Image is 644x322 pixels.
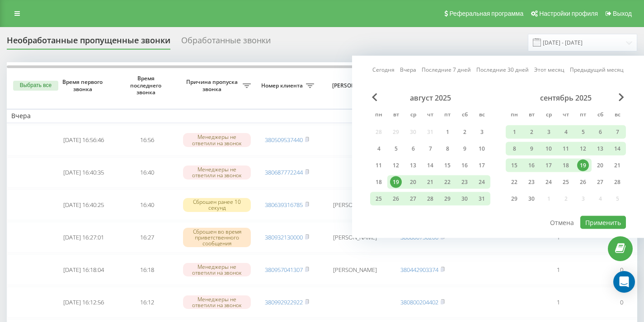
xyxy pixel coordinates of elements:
div: чт 7 авг. 2025 г. [422,142,439,156]
div: Менеджеры не ответили на звонок [183,133,251,147]
div: Менеджеры не ответили на звонок [183,295,251,309]
div: пт 8 авг. 2025 г. [439,142,456,156]
div: 25 [560,176,572,188]
div: 28 [424,193,436,205]
div: ср 3 сент. 2025 г. [540,125,557,139]
td: 1 [526,287,590,317]
div: 3 [543,126,555,138]
a: 380992922922 [265,298,303,306]
div: 2 [459,126,470,138]
div: 10 [476,143,488,155]
div: 29 [508,193,520,205]
div: 7 [611,126,623,138]
span: Время последнего звонка [122,75,171,96]
div: пн 11 авг. 2025 г. [370,159,387,172]
div: ср 20 авг. 2025 г. [404,175,422,189]
div: Open Intercom Messenger [613,271,635,293]
div: пн 29 сент. 2025 г. [506,192,523,206]
div: 12 [390,160,402,171]
div: ср 24 сент. 2025 г. [540,175,557,189]
div: 5 [577,126,589,138]
td: 16:56 [115,125,179,156]
div: сб 30 авг. 2025 г. [456,192,473,206]
div: 24 [476,176,488,188]
div: 11 [373,160,385,171]
div: вс 17 авг. 2025 г. [473,159,490,172]
td: [DATE] 16:56:46 [52,125,115,156]
td: [DATE] 16:12:56 [52,287,115,317]
span: Previous Month [372,93,377,101]
div: пн 8 сент. 2025 г. [506,142,523,156]
div: сб 20 сент. 2025 г. [592,159,609,172]
div: сб 9 авг. 2025 г. [456,142,473,156]
div: Сброшен ранее 10 секунд [183,198,251,212]
a: Последние 7 дней [422,65,471,74]
div: пт 29 авг. 2025 г. [439,192,456,206]
div: пт 26 сент. 2025 г. [574,175,592,189]
td: 16:27 [115,222,179,253]
div: Необработанные пропущенные звонки [7,36,170,50]
td: 1 [526,254,590,285]
div: 14 [611,143,623,155]
div: 4 [560,126,572,138]
div: ср 6 авг. 2025 г. [404,142,422,156]
div: 12 [577,143,589,155]
div: 30 [459,193,470,205]
div: вс 7 сент. 2025 г. [609,125,626,139]
abbr: четверг [559,109,573,122]
div: 28 [611,176,623,188]
td: 16:40 [115,189,179,220]
div: сб 23 авг. 2025 г. [456,175,473,189]
div: вс 10 авг. 2025 г. [473,142,490,156]
div: пт 15 авг. 2025 г. [439,159,456,172]
a: Этот месяц [534,65,564,74]
div: 22 [442,176,453,188]
abbr: понедельник [508,109,521,122]
td: 16:18 [115,254,179,285]
div: пт 1 авг. 2025 г. [439,125,456,139]
div: пн 18 авг. 2025 г. [370,175,387,189]
span: Время первого звонка [59,78,108,92]
div: 25 [373,193,385,205]
div: 1 [508,126,520,138]
div: пн 1 сент. 2025 г. [506,125,523,139]
div: чт 21 авг. 2025 г. [422,175,439,189]
div: 29 [442,193,453,205]
div: вт 19 авг. 2025 г. [387,175,404,189]
div: 9 [459,143,470,155]
div: 30 [526,193,537,205]
a: 380639316785 [265,201,303,209]
div: Обработанные звонки [181,36,271,50]
abbr: воскресенье [475,109,489,122]
span: Причина пропуска звонка [183,78,243,92]
td: [DATE] 16:27:01 [52,222,115,253]
div: 16 [459,160,470,171]
td: [PERSON_NAME] [319,254,391,285]
button: Выбрать все [13,81,58,91]
div: 27 [407,193,419,205]
div: 23 [526,176,537,188]
td: [DATE] 16:18:04 [52,254,115,285]
div: пн 22 сент. 2025 г. [506,175,523,189]
abbr: суббота [593,109,607,122]
a: 380442903374 [400,266,438,274]
abbr: воскресенье [611,109,624,122]
span: Next Month [619,93,624,101]
div: 19 [390,176,402,188]
a: 380509537440 [265,136,303,144]
div: пн 25 авг. 2025 г. [370,192,387,206]
div: чт 18 сент. 2025 г. [557,159,574,172]
div: 7 [424,143,436,155]
div: 23 [459,176,470,188]
div: чт 14 авг. 2025 г. [422,159,439,172]
div: 11 [560,143,572,155]
div: пт 5 сент. 2025 г. [574,125,592,139]
div: 8 [442,143,453,155]
div: Менеджеры не ответили на звонок [183,263,251,276]
div: 24 [543,176,555,188]
td: [PERSON_NAME] [319,222,391,253]
div: сб 2 авг. 2025 г. [456,125,473,139]
div: Сброшен во время приветственного сообщения [183,228,251,248]
div: ср 27 авг. 2025 г. [404,192,422,206]
span: [PERSON_NAME] [326,82,383,89]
